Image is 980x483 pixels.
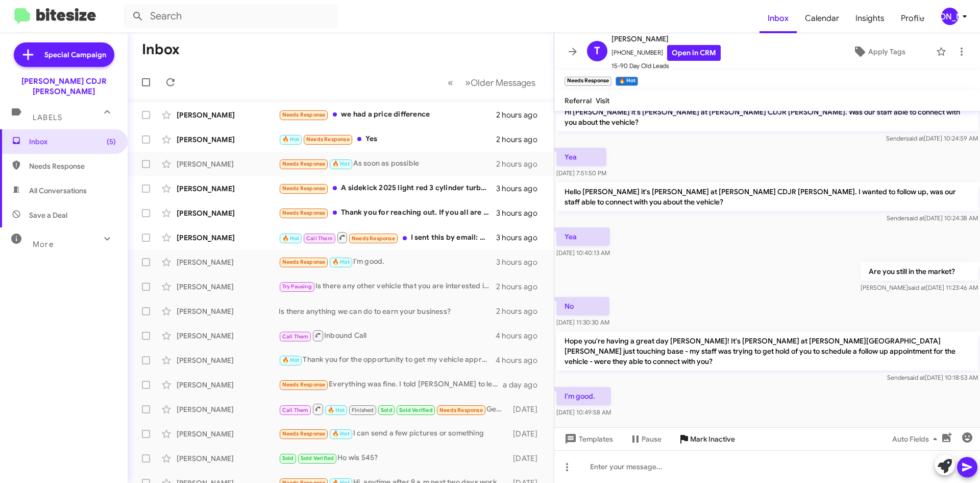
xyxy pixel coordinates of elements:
span: Referral [565,96,592,105]
span: Sender [DATE] 10:24:59 AM [886,134,978,142]
a: Open in CRM [667,45,721,61]
div: I sent this by email: Greetings [PERSON_NAME], I received the license plates at my hotel [DATE], ... [279,231,496,244]
span: Inbox [759,4,797,33]
button: Apply Tags [826,42,931,61]
a: Special Campaign [14,42,114,67]
span: Try Pausing [282,283,312,290]
div: 4 hours ago [496,355,546,365]
span: 🔥 Hot [332,160,350,167]
div: 3 hours ago [496,183,546,194]
span: Visit [596,96,609,105]
button: Previous [442,72,459,93]
span: said at [908,284,926,291]
span: Needs Response [282,210,326,216]
p: Hello [PERSON_NAME] it's [PERSON_NAME] at [PERSON_NAME] CDJR [PERSON_NAME]. I wanted to follow up... [556,182,978,211]
span: Inbox [29,136,116,147]
div: Getting the repair bill in the next day or so and will send, hoping you can help me out with the ... [279,403,508,416]
span: Needs Response [352,235,395,242]
button: Templates [554,430,621,448]
div: As soon as possible [279,158,496,170]
div: [PERSON_NAME] [177,404,279,415]
span: Needs Response [306,136,350,143]
div: 2 hours ago [496,306,546,316]
span: Apply Tags [868,42,905,61]
span: (5) [107,136,116,147]
span: Sold Verified [301,455,334,462]
span: [PHONE_NUMBER] [611,45,721,61]
div: 3 hours ago [496,208,546,218]
span: « [448,76,453,89]
span: Needs Response [29,161,116,171]
span: Mark Inactive [690,430,735,448]
span: T [594,43,600,59]
div: 4 hours ago [496,331,546,341]
span: [DATE] 11:30:30 AM [556,318,609,326]
span: [DATE] 10:49:58 AM [556,408,611,416]
span: Older Messages [471,77,535,88]
div: [PERSON_NAME] [177,453,279,464]
div: I can send a few pictures or something [279,428,508,440]
div: Yes [279,133,496,145]
span: All Conversations [29,186,87,196]
span: Special Campaign [44,50,106,60]
a: Profile [893,4,933,33]
div: Thank you for reaching out. If you all are not willing to come down on the price, then I'll pass. [279,207,496,219]
span: Sold Verified [399,407,433,413]
span: 🔥 Hot [332,430,350,437]
span: Sold [282,455,294,462]
span: Call Them [306,235,333,242]
span: 🔥 Hot [282,235,300,242]
div: [PERSON_NAME] [177,380,279,390]
span: Sender [DATE] 10:24:38 AM [887,214,978,222]
span: Sold [381,407,393,413]
div: Ho wis 545? [279,452,508,464]
span: Call Them [282,333,309,340]
span: 15-90 Day Old Leads [611,61,721,71]
div: [PERSON_NAME] [177,282,279,292]
div: [PERSON_NAME] [941,8,959,25]
div: [DATE] [508,429,546,439]
span: [DATE] 10:40:13 AM [556,249,610,257]
div: 2 hours ago [496,282,546,292]
span: Call Them [282,407,309,413]
a: Calendar [797,4,847,33]
p: I'm good. [556,387,611,405]
span: Needs Response [282,381,326,388]
div: A sidekick 2025 light red 3 cylinder turbo run some numbers with air Ford Edge [279,182,496,194]
span: Needs Response [282,111,326,118]
div: I'm good. [279,256,496,268]
div: Is there any other vehicle that you are interested in? [279,281,496,292]
span: Templates [562,430,613,448]
div: Thank you for the opportunity to get my vehicle appraised. The price online was not what they gav... [279,354,496,366]
h1: Inbox [142,41,180,58]
small: Needs Response [565,77,611,86]
div: Is there anything we can do to earn your business? [279,306,496,316]
button: [PERSON_NAME] [933,8,969,25]
small: 🔥 Hot [616,77,638,86]
span: Labels [33,113,62,122]
a: Insights [847,4,893,33]
p: Yea [556,227,610,246]
div: [PERSON_NAME] [177,233,279,243]
div: 3 hours ago [496,257,546,267]
p: Are you still in the market? [861,262,978,281]
span: Needs Response [282,185,326,192]
span: Needs Response [439,407,483,413]
span: Auto Fields [892,430,941,448]
p: Yea [556,148,606,166]
span: More [33,240,54,249]
span: Needs Response [282,430,326,437]
div: [DATE] [508,453,546,464]
span: said at [907,374,925,381]
p: Hope you're having a great day [PERSON_NAME]! It's [PERSON_NAME] at [PERSON_NAME][GEOGRAPHIC_DATA... [556,332,978,371]
span: 🔥 Hot [282,136,300,143]
span: Save a Deal [29,210,67,220]
nav: Page navigation example [442,72,542,93]
div: [PERSON_NAME] [177,429,279,439]
div: [PERSON_NAME] [177,183,279,194]
input: Search [124,4,338,29]
span: [PERSON_NAME] [611,33,721,45]
span: 🔥 Hot [332,259,350,265]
